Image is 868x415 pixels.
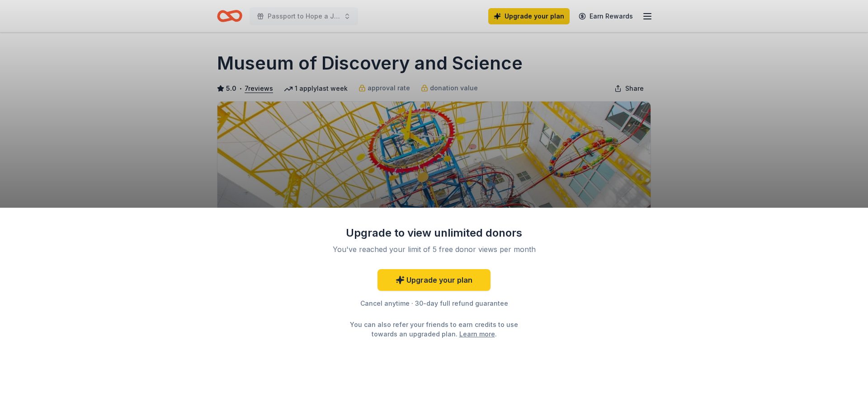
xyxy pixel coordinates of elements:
div: Upgrade to view unlimited donors [316,226,552,240]
div: You can also refer your friends to earn credits to use towards an upgraded plan. . [342,320,526,339]
a: Learn more [459,329,495,339]
a: Upgrade your plan [377,269,491,291]
div: You've reached your limit of 5 free donor views per month [327,244,541,255]
div: Cancel anytime · 30-day full refund guarantee [316,298,552,309]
